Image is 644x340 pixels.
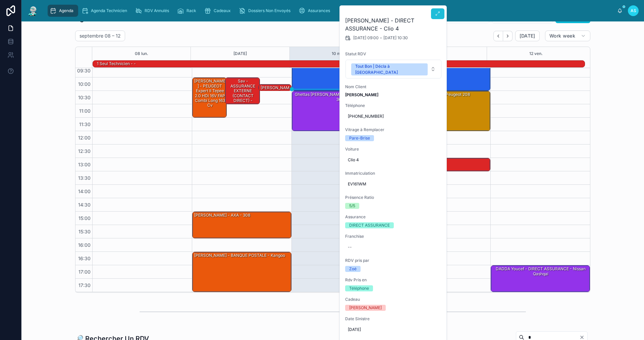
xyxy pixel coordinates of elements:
[631,8,636,13] span: AS
[579,335,587,340] button: Clear
[349,203,355,209] div: 5/5
[545,31,590,41] button: Work week
[549,33,575,39] span: Work week
[515,31,540,41] button: [DATE]
[348,157,439,163] span: Clio 4
[44,3,617,18] div: scrollable content
[348,114,439,119] span: [PHONE_NUMBER]
[226,78,259,108] div: sav - ASSURANCE EXTERNE (CONTACT DIRECT) - zafira
[76,95,92,100] span: 10:30
[345,16,442,33] h2: [PERSON_NAME] - DIRECT ASSURANCE - Clio 4
[332,47,346,60] button: 10 mer.
[348,244,352,250] div: --
[355,63,424,75] div: Tout Bon | Décla à [GEOGRAPHIC_DATA]
[345,60,441,78] button: Select Button
[345,171,442,176] span: Immatriculation
[349,135,370,141] div: Pare-Brise
[27,5,39,16] img: App logo
[233,47,247,60] button: [DATE]
[135,47,148,60] button: 08 lun.
[76,162,92,167] span: 13:00
[353,35,379,41] span: [DATE] 09:00
[214,8,231,13] span: Cadeaux
[48,5,78,17] a: Agenda
[297,5,335,17] a: Assurances
[77,108,92,114] span: 11:00
[345,92,378,97] strong: [PERSON_NAME]
[79,33,121,39] h2: septembre 08 – 12
[91,8,127,13] span: Agenda Technicien
[225,78,260,104] div: sav - ASSURANCE EXTERNE (CONTACT DIRECT) - zafira
[349,266,357,272] div: Zoé
[237,5,295,17] a: Dossiers Non Envoyés
[345,214,442,220] span: Assurance
[202,5,235,17] a: Cadeaux
[193,252,291,292] div: [PERSON_NAME] - BANQUE POSTALE - kangoo
[345,258,442,263] span: RDV pris par
[345,195,442,200] span: Présence Ratio
[308,8,330,13] span: Assurances
[96,61,137,67] div: 1 seul technicien - -
[76,175,92,181] span: 13:30
[493,31,503,41] button: Back
[193,78,227,117] div: [PERSON_NAME] - PEUGEOT Expert II Tepee 2.0 HDi 16V FAP Combi long 163 cv
[345,51,442,57] span: Statut RDV
[345,84,442,90] span: Nom Client
[345,147,442,152] span: Voiture
[76,202,92,208] span: 14:30
[491,266,590,292] div: DADDA Youcef - DIRECT ASSURANCE - Nissan qashqai
[344,5,404,17] a: NE PAS TOUCHER
[59,8,73,13] span: Agenda
[292,51,343,91] div: [PERSON_NAME] - DIRECT ASSURANCE - Clio 4
[248,8,290,13] span: Dossiers Non Envoyés
[193,212,291,238] div: [PERSON_NAME] - AXA - 308
[77,282,92,288] span: 17:30
[345,127,442,132] span: Vitrage à Remplacer
[145,8,169,13] span: RDV Annulés
[492,266,589,277] div: DADDA Youcef - DIRECT ASSURANCE - Nissan qashqai
[77,229,92,234] span: 15:30
[194,78,226,108] div: [PERSON_NAME] - PEUGEOT Expert II Tepee 2.0 HDi 16V FAP Combi long 163 cv
[186,8,196,13] span: Rack
[520,33,535,39] span: [DATE]
[75,68,92,73] span: 09:30
[175,5,201,17] a: Rack
[345,103,442,108] span: Téléphone
[503,31,513,41] button: Next
[349,222,390,228] div: DIRECT ASSURANCE
[76,256,92,261] span: 16:30
[345,316,442,322] span: Date Sinistre
[380,35,382,41] span: -
[292,91,391,131] div: Ghettas [PERSON_NAME] - EURO-ASSURANCE - 3008
[345,297,442,302] span: Cadeau
[348,327,439,332] span: [DATE]
[529,47,543,60] button: 12 ven.
[79,5,132,17] a: Agenda Technicien
[345,277,442,283] span: Rdv Pris en
[260,85,291,101] div: [PERSON_NAME] - Jeep Renegade
[76,135,92,140] span: 12:00
[349,305,382,311] div: [PERSON_NAME]
[96,60,137,67] div: 1 seul technicien - -
[259,84,291,91] div: [PERSON_NAME] - Jeep Renegade
[133,5,174,17] a: RDV Annulés
[194,212,251,218] div: [PERSON_NAME] - AXA - 308
[77,269,92,275] span: 17:00
[76,148,92,154] span: 12:30
[76,188,92,194] span: 14:00
[348,181,439,187] span: EV161WM
[349,285,369,291] div: Téléphone
[293,92,390,103] div: Ghettas [PERSON_NAME] - EURO-ASSURANCE - 3008
[77,121,92,127] span: 11:30
[77,215,92,221] span: 15:00
[76,242,92,248] span: 16:00
[76,81,92,87] span: 10:00
[383,35,408,41] span: [DATE] 10:30
[194,252,286,259] div: [PERSON_NAME] - BANQUE POSTALE - kangoo
[345,234,442,239] span: Franchise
